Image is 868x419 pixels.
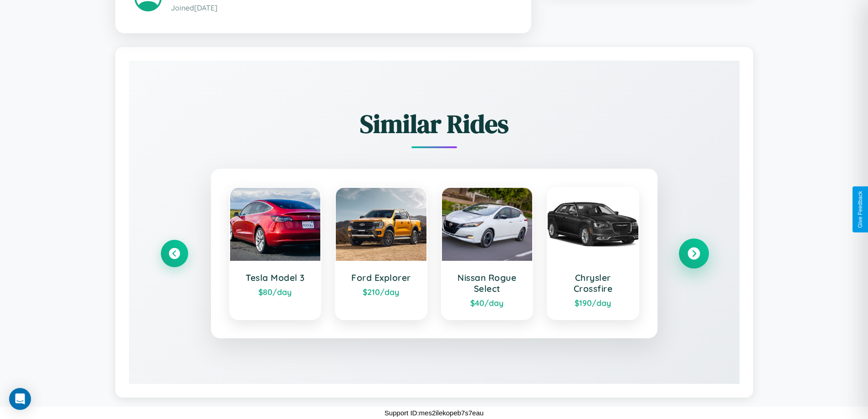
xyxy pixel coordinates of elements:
[451,272,524,294] h3: Nissan Rogue Select
[239,272,312,283] h3: Tesla Model 3
[239,287,312,297] div: $ 80 /day
[229,187,322,320] a: Tesla Model 3$80/day
[345,287,417,297] div: $ 210 /day
[557,272,629,294] h3: Chrysler Crossfire
[385,407,484,419] p: Support ID: mes2ilekopeb7s7eau
[547,187,639,320] a: Chrysler Crossfire$190/day
[557,298,629,308] div: $ 190 /day
[335,187,427,320] a: Ford Explorer$210/day
[451,298,524,308] div: $ 40 /day
[441,187,534,320] a: Nissan Rogue Select$40/day
[345,272,417,283] h3: Ford Explorer
[161,106,708,141] h2: Similar Rides
[857,191,863,228] div: Give Feedback
[171,1,512,15] p: Joined [DATE]
[9,388,31,410] div: Open Intercom Messenger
